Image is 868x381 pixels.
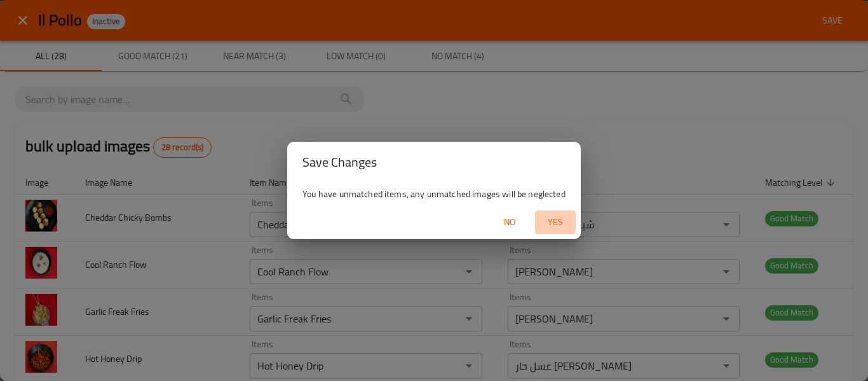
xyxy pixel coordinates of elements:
[494,214,525,230] span: No
[535,211,576,234] button: Yes
[489,211,530,234] button: No
[302,152,566,172] h2: Save Changes
[287,183,581,205] div: You have unmatched items, any unmatched images will be neglected
[540,214,571,230] span: Yes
